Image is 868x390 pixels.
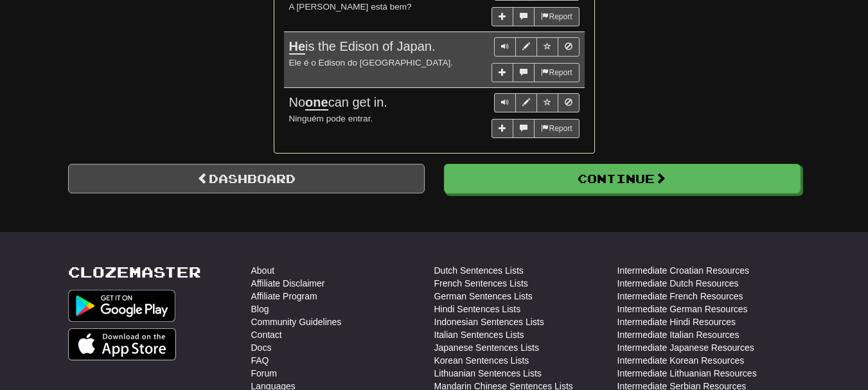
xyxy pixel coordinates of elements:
[492,63,579,82] div: More sentence controls
[434,290,533,303] a: German Sentences Lists
[444,164,801,193] button: Continue
[558,93,580,112] button: Toggle ignore
[289,39,306,55] u: He
[289,95,387,111] span: No can get in.
[251,354,269,367] a: FAQ
[434,303,521,315] a: Hindi Sentences Lists
[534,119,579,138] button: Report
[492,7,579,26] div: More sentence controls
[68,328,177,360] img: Get it on App Store
[434,354,529,367] a: Korean Sentences Lists
[251,303,269,315] a: Blog
[434,367,542,380] a: Lithuanian Sentences Lists
[305,95,328,111] u: one
[68,290,176,322] img: Get it on Google Play
[534,63,579,82] button: Report
[617,290,743,303] a: Intermediate French Resources
[251,264,275,277] a: About
[494,37,516,57] button: Play sentence audio
[492,119,513,138] button: Add sentence to collection
[251,328,282,341] a: Contact
[434,328,524,341] a: Italian Sentences Lists
[617,264,749,277] a: Intermediate Croatian Resources
[536,93,558,112] button: Toggle favorite
[251,341,272,354] a: Docs
[558,37,580,57] button: Toggle ignore
[617,328,740,341] a: Intermediate Italian Resources
[617,315,736,328] a: Intermediate Hindi Resources
[289,2,412,12] small: A [PERSON_NAME] está bem?
[68,264,201,280] a: Clozemaster
[251,367,277,380] a: Forum
[434,264,524,277] a: Dutch Sentences Lists
[68,164,425,193] a: Dashboard
[494,93,516,112] button: Play sentence audio
[434,315,544,328] a: Indonesian Sentences Lists
[536,37,558,57] button: Toggle favorite
[289,58,454,67] small: Ele é o Edison do [GEOGRAPHIC_DATA].
[492,63,513,82] button: Add sentence to collection
[492,7,513,26] button: Add sentence to collection
[617,367,757,380] a: Intermediate Lithuanian Resources
[289,39,436,55] span: is the Edison of Japan.
[434,341,539,354] a: Japanese Sentences Lists
[617,277,739,290] a: Intermediate Dutch Resources
[251,290,317,303] a: Affiliate Program
[251,277,325,290] a: Affiliate Disclaimer
[289,114,373,123] small: Ninguém pode entrar.
[617,303,748,315] a: Intermediate German Resources
[617,341,754,354] a: Intermediate Japanese Resources
[251,315,342,328] a: Community Guidelines
[534,7,579,26] button: Report
[494,93,580,112] div: Sentence controls
[617,354,745,367] a: Intermediate Korean Resources
[492,119,579,138] div: More sentence controls
[434,277,528,290] a: French Sentences Lists
[494,37,580,57] div: Sentence controls
[515,37,537,57] button: Edit sentence
[515,93,537,112] button: Edit sentence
